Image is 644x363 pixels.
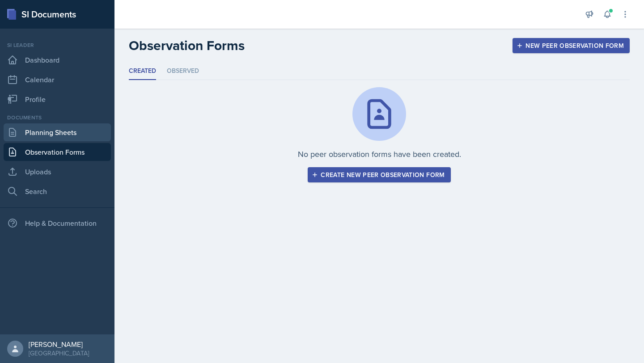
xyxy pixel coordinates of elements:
a: Dashboard [4,51,111,69]
button: Create new peer observation form [308,167,450,182]
li: Observed [167,63,199,80]
div: [PERSON_NAME] [29,340,89,349]
li: Created [129,63,156,80]
p: No peer observation forms have been created. [298,148,461,160]
a: Calendar [4,71,111,89]
a: Observation Forms [4,143,111,161]
a: Profile [4,90,111,108]
div: [GEOGRAPHIC_DATA] [29,349,89,358]
div: Documents [4,114,111,122]
div: Create new peer observation form [314,171,445,178]
div: New Peer Observation Form [518,42,624,49]
a: Planning Sheets [4,123,111,141]
a: Uploads [4,163,111,181]
h2: Observation Forms [129,38,245,54]
button: New Peer Observation Form [513,38,630,53]
div: Help & Documentation [4,214,111,232]
div: Si leader [4,41,111,49]
a: Search [4,182,111,200]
